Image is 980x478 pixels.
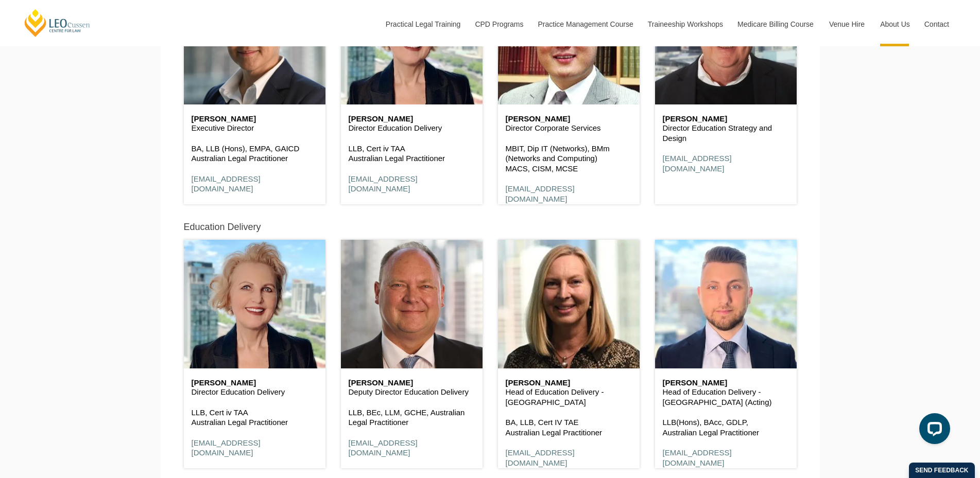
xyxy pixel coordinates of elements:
[506,417,632,437] p: BA, LLB, Cert IV TAE Australian Legal Practitioner
[349,379,475,387] h6: [PERSON_NAME]
[349,115,475,123] h6: [PERSON_NAME]
[663,123,789,143] p: Director Education Strategy and Design
[349,174,418,193] a: [EMAIL_ADDRESS][DOMAIN_NAME]
[506,387,632,407] p: Head of Education Delivery - [GEOGRAPHIC_DATA]
[872,2,917,46] a: About Us
[821,2,872,46] a: Venue Hire
[23,8,92,38] a: [PERSON_NAME] Centre for Law
[917,2,957,46] a: Contact
[192,123,318,133] p: Executive Director
[192,144,318,164] p: BA, LLB (Hons), EMPA, GAICD Australian Legal Practitioner
[663,448,732,467] a: [EMAIL_ADDRESS][DOMAIN_NAME]
[192,408,318,428] p: LLB, Cert iv TAA Australian Legal Practitioner
[663,387,789,407] p: Head of Education Delivery - [GEOGRAPHIC_DATA] (Acting)
[467,2,530,46] a: CPD Programs
[349,387,475,397] p: Deputy Director Education Delivery
[530,2,640,46] a: Practice Management Course
[349,408,475,428] p: LLB, BEc, LLM, GCHE, Australian Legal Practitioner
[663,115,789,123] h6: [PERSON_NAME]
[663,379,789,387] h6: [PERSON_NAME]
[349,144,475,164] p: LLB, Cert iv TAA Australian Legal Practitioner
[506,448,575,467] a: [EMAIL_ADDRESS][DOMAIN_NAME]
[192,115,318,123] h6: [PERSON_NAME]
[640,2,730,46] a: Traineeship Workshops
[192,438,261,457] a: [EMAIL_ADDRESS][DOMAIN_NAME]
[506,379,632,387] h6: [PERSON_NAME]
[378,2,468,46] a: Practical Legal Training
[349,438,418,457] a: [EMAIL_ADDRESS][DOMAIN_NAME]
[911,409,954,452] iframe: LiveChat chat widget
[506,144,632,174] p: MBIT, Dip IT (Networks), BMm (Networks and Computing) MACS, CISM, MCSE
[184,222,261,233] h5: Education Delivery
[192,174,261,193] a: [EMAIL_ADDRESS][DOMAIN_NAME]
[663,417,789,437] p: LLB(Hons), BAcc, GDLP, Australian Legal Practitioner
[506,184,575,203] a: [EMAIL_ADDRESS][DOMAIN_NAME]
[663,154,732,173] a: [EMAIL_ADDRESS][DOMAIN_NAME]
[192,379,318,387] h6: [PERSON_NAME]
[730,2,821,46] a: Medicare Billing Course
[349,123,475,133] p: Director Education Delivery
[192,387,318,397] p: Director Education Delivery
[506,115,632,123] h6: [PERSON_NAME]
[506,123,632,133] p: Director Corporate Services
